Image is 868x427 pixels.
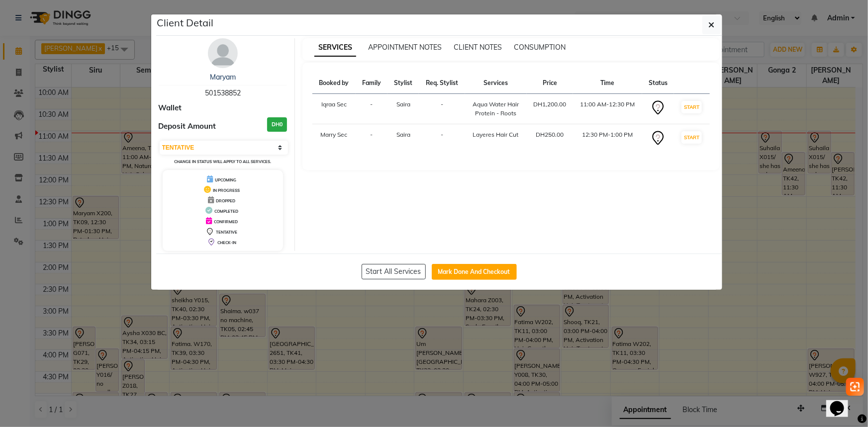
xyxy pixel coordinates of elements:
[471,100,521,118] div: Aqua Water Hair Protein - Roots
[362,264,426,279] button: Start All Services
[210,73,236,82] a: Maryam
[208,38,238,68] img: avatar
[465,73,527,94] th: Services
[215,177,236,182] span: UPCOMING
[267,117,287,132] h3: DH0
[396,131,410,138] span: Saira
[157,15,214,30] h5: Client Detail
[514,43,566,52] span: CONSUMPTION
[356,124,387,153] td: -
[159,102,182,114] span: Wallet
[454,43,502,52] span: CLIENT NOTES
[214,209,238,214] span: COMPLETED
[368,43,442,52] span: APPOINTMENT NOTES
[217,240,236,245] span: CHECK-IN
[216,198,235,203] span: DROPPED
[573,124,642,153] td: 12:30 PM-1:00 PM
[573,73,642,94] th: Time
[312,94,356,124] td: Iqraa Sec
[642,73,674,94] th: Status
[314,39,356,57] span: SERVICES
[533,130,567,139] div: DH250.00
[396,100,410,108] span: Saira
[681,131,702,144] button: START
[471,130,521,139] div: Layeres Hair Cut
[174,159,271,164] small: Change in status will apply to all services.
[826,387,858,417] iframe: chat widget
[312,73,356,94] th: Booked by
[214,219,238,224] span: CONFIRMED
[527,73,573,94] th: Price
[419,124,465,153] td: -
[213,188,240,193] span: IN PROGRESS
[419,94,465,124] td: -
[573,94,642,124] td: 11:00 AM-12:30 PM
[356,73,387,94] th: Family
[159,121,216,132] span: Deposit Amount
[356,94,387,124] td: -
[216,230,237,235] span: TENTATIVE
[432,264,517,280] button: Mark Done And Checkout
[205,88,241,97] span: 501538852
[681,101,702,113] button: START
[387,73,419,94] th: Stylist
[312,124,356,153] td: Marry Sec
[533,100,567,109] div: DH1,200.00
[419,73,465,94] th: Req. Stylist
